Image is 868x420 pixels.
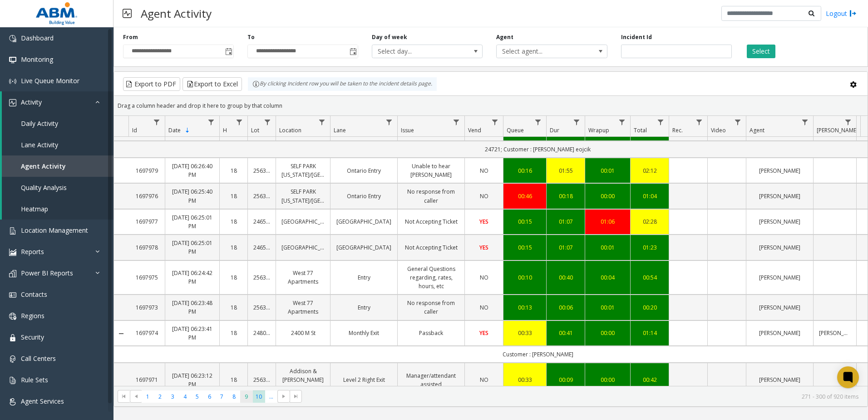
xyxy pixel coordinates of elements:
[372,33,407,41] label: Day of week
[552,303,579,312] a: 00:06
[507,126,524,134] span: Queue
[372,45,460,58] span: Select day...
[191,390,203,403] span: Page 5
[552,217,579,226] div: 01:07
[205,116,217,128] a: Date Filter Menu
[253,243,270,252] a: 24650009
[114,330,128,337] a: Collapse Details
[182,77,242,91] button: Export to Excel
[552,166,579,175] div: 01:55
[497,45,585,58] span: Select agent...
[480,167,488,175] span: NO
[655,116,667,128] a: Total Filter Menu
[21,55,53,64] span: Monitoring
[817,126,858,134] span: [PERSON_NAME]
[509,243,541,252] div: 00:15
[336,303,392,312] a: Entry
[281,299,325,316] a: West 77 Apartments
[480,304,488,311] span: NO
[171,213,214,230] a: [DATE] 06:25:01 PM
[171,269,214,286] a: [DATE] 06:24:42 PM
[621,33,652,41] label: Incident Id
[21,226,88,235] span: Location Management
[281,329,325,337] a: 2400 M St
[636,243,663,252] div: 01:23
[591,217,625,226] a: 01:06
[636,329,663,337] a: 01:14
[842,116,854,128] a: Parker Filter Menu
[591,303,625,312] div: 00:01
[253,166,270,175] a: 25630005
[591,243,625,252] a: 00:01
[123,2,132,25] img: pageIcon
[2,155,113,177] a: Agent Activity
[134,192,159,200] a: 1697976
[21,333,44,341] span: Security
[9,99,16,106] img: 'icon'
[470,273,498,282] a: NO
[253,375,270,384] a: 25632010
[591,329,625,337] a: 00:00
[281,162,325,179] a: SELF PARK [US_STATE]/[GEOGRAPHIC_DATA]
[281,243,325,252] a: [GEOGRAPHIC_DATA]
[509,217,541,226] div: 00:15
[403,265,459,291] a: General Questions regarding, rates, hours, etc
[9,355,16,363] img: 'icon'
[171,162,214,179] a: [DATE] 06:26:40 PM
[9,249,16,256] img: 'icon'
[799,116,811,128] a: Agent Filter Menu
[819,329,851,337] a: [PERSON_NAME]
[281,367,325,393] a: Addison & [PERSON_NAME] Garage
[130,390,142,403] span: Go to the previous page
[279,126,301,134] span: Location
[509,192,541,200] a: 00:46
[693,116,705,128] a: Rec. Filter Menu
[591,166,625,175] div: 00:01
[2,91,113,113] a: Activity
[496,33,513,41] label: Agent
[403,217,459,226] a: Not Accepting Ticket
[348,45,358,58] span: Toggle popup
[636,273,663,282] div: 00:54
[552,329,579,337] a: 00:41
[552,375,579,384] a: 00:09
[336,273,392,282] a: Entry
[9,398,16,405] img: 'icon'
[21,34,54,42] span: Dashboard
[9,56,16,64] img: 'icon'
[171,239,214,256] a: [DATE] 06:25:01 PM
[21,183,67,192] span: Quality Analysis
[21,119,58,128] span: Daily Activity
[251,126,259,134] span: Lot
[636,375,663,384] a: 00:42
[2,134,113,155] a: Lane Activity
[9,227,16,235] img: 'icon'
[134,329,159,337] a: 1697974
[470,243,498,252] a: YES
[118,390,130,403] span: Go to the first page
[123,33,138,41] label: From
[750,126,764,134] span: Agent
[571,116,583,128] a: Dur Filter Menu
[752,166,808,175] a: [PERSON_NAME]
[9,377,16,384] img: 'icon'
[479,244,488,251] span: YES
[248,77,437,91] div: By clicking Incident row you will be taken to the incident details page.
[277,390,290,403] span: Go to the next page
[509,273,541,282] div: 00:10
[636,303,663,312] div: 00:20
[470,217,498,226] a: YES
[120,393,128,400] span: Go to the first page
[509,329,541,337] a: 00:33
[21,162,66,170] span: Agent Activity
[21,354,56,363] span: Call Centers
[21,98,42,106] span: Activity
[747,45,775,58] button: Select
[752,192,808,200] a: [PERSON_NAME]
[225,273,242,282] a: 18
